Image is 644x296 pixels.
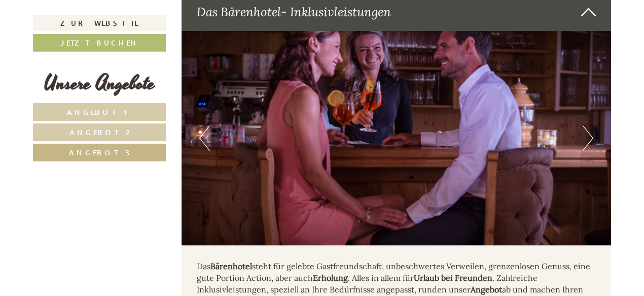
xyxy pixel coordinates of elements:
[69,128,130,137] span: Angebot 2
[210,261,252,271] strong: Bärenhotel
[313,273,348,283] strong: Erholung
[69,148,130,157] span: Angebot 3
[583,125,593,151] button: Next
[471,284,502,294] strong: Angebot
[33,34,166,52] a: Jetzt buchen
[33,15,166,31] a: Zur Website
[67,107,132,117] span: Angebot 1
[199,125,210,151] button: Previous
[33,69,166,98] div: Unsere Angebote
[414,273,492,283] strong: Urlaub bei Freunden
